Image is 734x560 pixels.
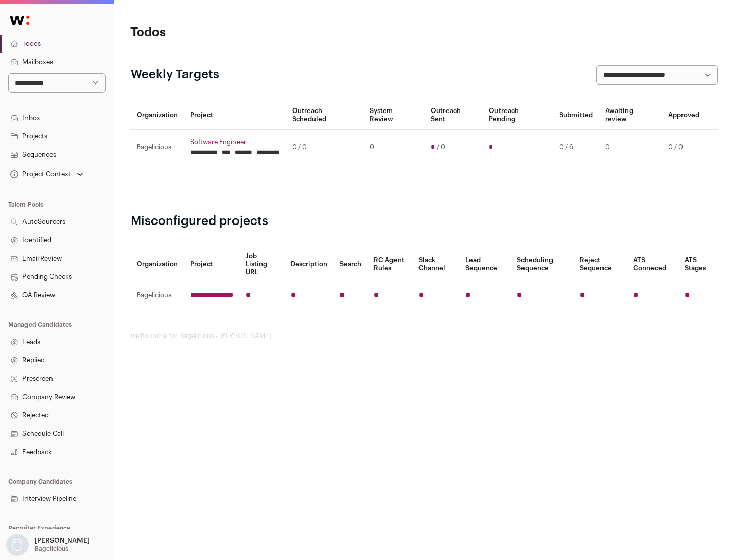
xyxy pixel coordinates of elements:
[284,246,333,283] th: Description
[286,130,363,165] td: 0 / 0
[130,24,326,41] h1: Todos
[333,246,368,283] th: Search
[459,246,511,283] th: Lead Sequence
[130,101,184,130] th: Organization
[130,283,184,308] td: Bagelicious
[190,138,280,146] a: Software Engineer
[35,545,68,553] p: Bagelicious
[368,246,412,283] th: RC Agent Rules
[599,101,662,130] th: Awaiting review
[130,130,184,165] td: Bagelicious
[184,101,286,130] th: Project
[553,130,599,165] td: 0 / 6
[35,537,90,545] p: [PERSON_NAME]
[483,101,553,130] th: Outreach Pending
[678,246,718,283] th: ATS Stages
[8,170,71,178] div: Project Context
[662,130,705,165] td: 0 / 0
[4,534,92,556] button: Open dropdown
[627,246,678,283] th: ATS Conneced
[240,246,284,283] th: Job Listing URL
[130,67,219,83] h2: Weekly Targets
[363,101,424,130] th: System Review
[4,10,35,31] img: Wellfound
[184,246,240,283] th: Project
[6,534,29,556] img: nopic.png
[286,101,363,130] th: Outreach Scheduled
[662,101,705,130] th: Approved
[599,130,662,165] td: 0
[8,167,85,181] button: Open dropdown
[511,246,573,283] th: Scheduling Sequence
[130,213,718,230] h2: Misconfigured projects
[130,246,184,283] th: Organization
[553,101,599,130] th: Submitted
[412,246,459,283] th: Slack Channel
[130,332,718,340] footer: wellfound:ai for Bagelicious - [PERSON_NAME]
[425,101,483,130] th: Outreach Sent
[437,143,445,151] span: / 0
[573,246,627,283] th: Reject Sequence
[363,130,424,165] td: 0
